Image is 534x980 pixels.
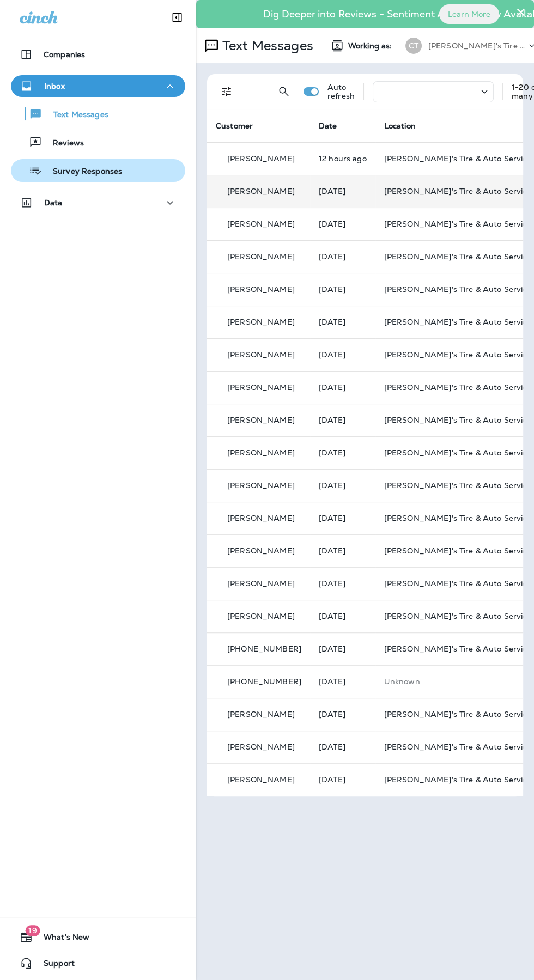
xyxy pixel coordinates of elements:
p: Sep 18, 2025 07:26 AM [319,481,367,490]
p: [PERSON_NAME] [227,579,295,588]
span: Customer [216,121,253,131]
p: Sep 21, 2025 12:45 PM [319,350,367,359]
button: Inbox [11,75,185,97]
span: What's New [33,933,89,946]
span: Support [33,959,75,972]
p: [PERSON_NAME] [227,383,295,392]
p: [PERSON_NAME] [227,285,295,294]
p: [PERSON_NAME] [227,154,295,163]
p: Data [44,198,63,207]
button: Text Messages [11,102,185,125]
p: [PERSON_NAME]'s Tire & Auto [428,41,526,50]
p: Sep 22, 2025 09:07 AM [319,220,367,228]
p: Companies [44,50,85,59]
button: Survey Responses [11,159,185,182]
span: Date [319,121,337,131]
button: 19What's New [11,926,185,948]
div: CT [405,38,422,54]
p: [PERSON_NAME] [227,514,295,522]
p: [PERSON_NAME] [227,187,295,196]
p: [PERSON_NAME] [227,350,295,359]
p: [PERSON_NAME] [227,318,295,326]
p: Sep 16, 2025 08:39 AM [319,579,367,588]
button: Filters [216,81,238,102]
p: [PERSON_NAME] [227,481,295,490]
p: Text Messages [218,38,313,54]
p: [PERSON_NAME] [227,710,295,719]
p: Sep 15, 2025 07:02 AM [319,742,367,751]
p: This customer does not have a last location and the phone number they messaged is not assigned to... [384,677,530,686]
p: [PERSON_NAME] [227,546,295,555]
p: Sep 18, 2025 07:54 AM [319,448,367,457]
p: [PERSON_NAME] [227,742,295,751]
p: [PERSON_NAME] [227,612,295,620]
button: Companies [11,44,185,65]
button: Learn More [439,4,499,24]
button: Support [11,952,185,974]
p: [PHONE_NUMBER] [227,644,301,653]
button: Close [515,3,526,21]
button: Collapse Sidebar [162,7,192,28]
p: Sep 14, 2025 11:32 AM [319,775,367,784]
p: Sep 16, 2025 07:08 AM [319,612,367,620]
span: Working as: [348,41,395,51]
p: Text Messages [43,110,108,120]
p: Sep 15, 2025 11:43 AM [319,710,367,719]
p: Sep 15, 2025 03:08 PM [319,677,367,686]
button: Data [11,192,185,214]
p: Auto refresh [327,83,355,100]
p: Sep 17, 2025 07:26 AM [319,546,367,555]
p: [PERSON_NAME] [227,252,295,261]
button: Reviews [11,131,185,154]
p: Reviews [42,138,84,149]
p: Sep 18, 2025 07:01 AM [319,514,367,522]
p: Sep 21, 2025 09:01 AM [319,383,367,392]
p: Sep 21, 2025 08:04 PM [319,318,367,326]
p: Sep 15, 2025 03:21 PM [319,644,367,653]
span: Location [384,121,416,131]
p: [PERSON_NAME] [227,416,295,424]
p: Sep 22, 2025 10:55 AM [319,187,367,196]
p: Survey Responses [42,167,122,177]
p: Sep 20, 2025 02:11 PM [319,416,367,424]
p: Inbox [44,82,65,90]
p: Sep 23, 2025 08:09 AM [319,154,367,163]
p: Sep 22, 2025 07:02 AM [319,285,367,294]
p: [PERSON_NAME] [227,448,295,457]
button: Search Messages [273,81,295,102]
p: [PHONE_NUMBER] [227,677,301,686]
p: Sep 22, 2025 08:27 AM [319,252,367,261]
p: [PERSON_NAME] [227,220,295,228]
p: [PERSON_NAME] [227,775,295,784]
span: 19 [25,925,40,936]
